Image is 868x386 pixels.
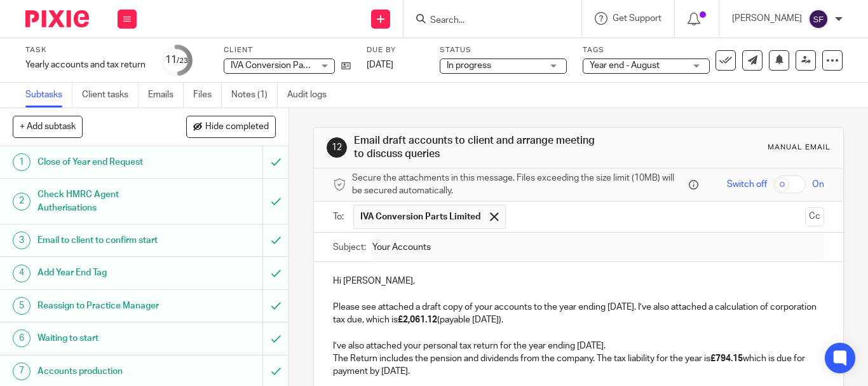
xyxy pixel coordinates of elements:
div: Yearly accounts and tax return [25,59,146,71]
label: Due by [367,45,424,55]
a: Audit logs [287,83,336,107]
button: Hide completed [186,116,276,137]
label: Status [440,45,567,55]
span: IVA Conversion Parts Limited [360,210,480,223]
h1: Check HMRC Agent Autherisations [37,185,179,217]
p: [PERSON_NAME] [732,12,802,25]
span: Hide completed [205,122,269,132]
a: Subtasks [25,83,72,107]
div: 7 [13,362,31,380]
div: 2 [13,193,31,210]
p: I’ve also attached your personal tax return for the year ending [DATE]. [333,340,824,352]
a: Notes (1) [231,83,278,107]
a: Client tasks [82,83,139,107]
strong: £794.15 [710,354,743,363]
h1: Add Year End Tag [37,263,179,282]
label: Subject: [333,241,366,254]
img: Pixie [25,10,89,27]
div: Manual email [768,142,831,153]
div: 11 [165,53,188,67]
div: 12 [327,137,347,158]
h1: Waiting to start [37,329,179,348]
a: Files [193,83,222,107]
h1: Close of Year end Request [37,153,179,172]
h1: Email draft accounts to client and arrange meeting to discuss queries [354,134,606,162]
h1: Reassign to Practice Manager [37,296,179,315]
span: Secure the attachments in this message. Files exceeding the size limit (10MB) will be secured aut... [352,172,686,198]
span: Get Support [613,14,661,23]
span: In progress [447,61,491,70]
strong: £2,061.12 [398,315,437,324]
span: Switch off [727,178,767,191]
span: Year end - August [590,61,660,70]
div: 6 [13,329,31,347]
label: To: [333,210,347,223]
span: On [812,178,824,191]
label: Task [25,45,146,55]
p: Please see attached a draft copy of your accounts to the year ending [DATE]. I’ve also attached a... [333,301,824,327]
label: Tags [583,45,710,55]
span: IVA Conversion Parts Limited [231,61,346,70]
img: svg%3E [808,9,829,29]
div: 4 [13,265,31,282]
div: 1 [13,153,31,171]
span: [DATE] [367,60,393,69]
p: Hi [PERSON_NAME], [333,275,824,287]
h1: Email to client to confirm start [37,231,179,250]
div: 3 [13,231,31,249]
div: 5 [13,297,31,315]
a: Emails [148,83,184,107]
h1: Accounts production [37,362,179,381]
button: + Add subtask [13,116,83,137]
small: /23 [177,57,188,64]
label: Client [224,45,351,55]
input: Search [429,15,543,27]
button: Cc [805,207,824,226]
p: The Return includes the pension and dividends from the company. The tax liability for the year is... [333,352,824,378]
